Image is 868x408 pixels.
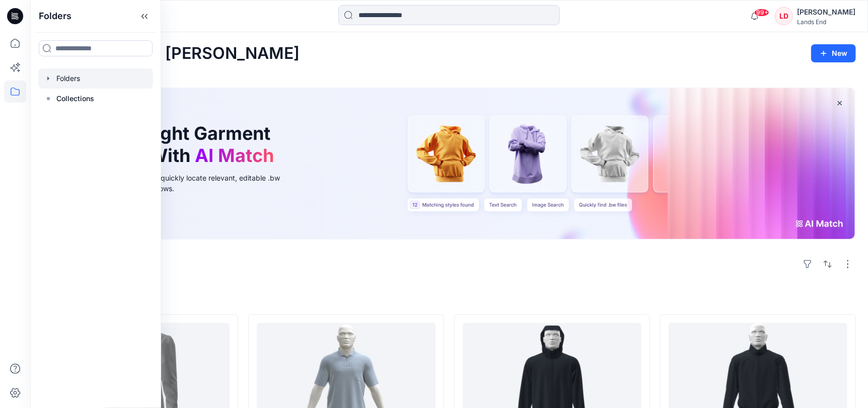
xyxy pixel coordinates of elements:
div: [PERSON_NAME] [797,6,855,18]
div: Use text or image search to quickly locate relevant, editable .bw files for faster design workflows. [67,173,294,194]
div: Lands End [797,18,855,26]
h4: Styles [42,292,856,304]
p: Collections [56,93,94,105]
h2: Welcome back, [PERSON_NAME] [42,44,300,63]
span: 99+ [754,9,769,17]
span: AI Match [195,144,274,167]
button: New [811,44,856,62]
div: LD [775,7,793,25]
h1: Find the Right Garment Instantly With [67,123,279,166]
